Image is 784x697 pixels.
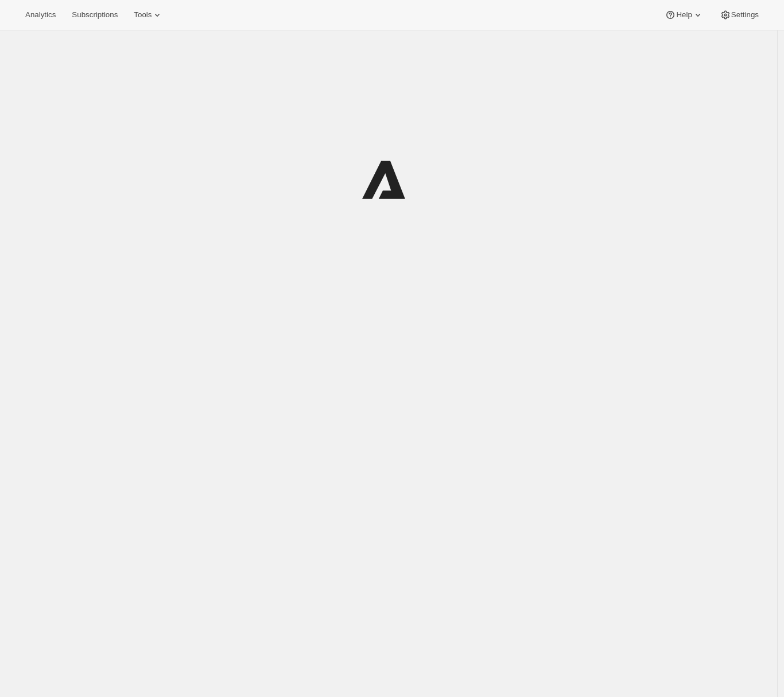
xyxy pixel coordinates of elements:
[18,7,63,23] button: Analytics
[731,10,759,20] span: Settings
[134,10,152,20] span: Tools
[25,10,56,20] span: Analytics
[658,7,710,23] button: Help
[65,7,125,23] button: Subscriptions
[127,7,170,23] button: Tools
[713,7,766,23] button: Settings
[676,10,692,20] span: Help
[72,10,118,20] span: Subscriptions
